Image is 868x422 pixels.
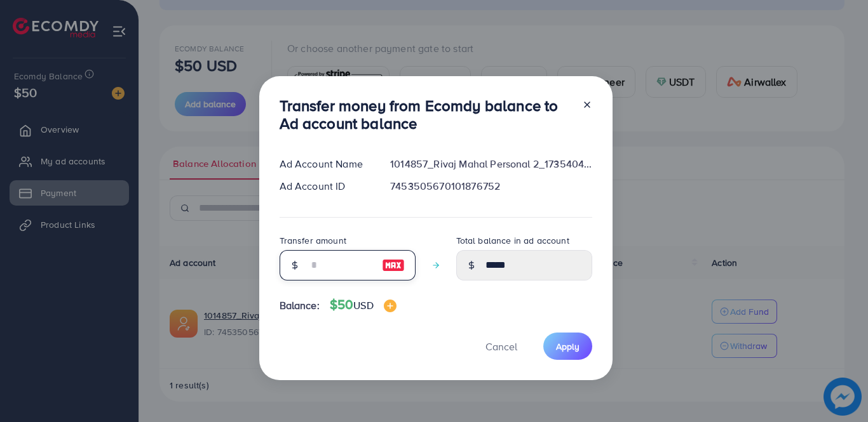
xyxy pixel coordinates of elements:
h4: $50 [330,297,397,313]
div: Ad Account ID [269,179,381,194]
img: image [384,300,397,312]
span: Balance: [280,298,320,313]
label: Total balance in ad account [456,234,569,247]
button: Cancel [470,333,533,360]
label: Transfer amount [280,234,346,247]
h3: Transfer money from Ecomdy balance to Ad account balance [280,96,572,133]
div: 7453505670101876752 [380,179,602,194]
div: Ad Account Name [269,157,381,171]
img: image [382,258,405,273]
button: Apply [543,333,592,360]
span: Cancel [485,340,517,353]
div: 1014857_Rivaj Mahal Personal 2_1735404529188 [380,157,602,171]
span: USD [353,298,373,312]
span: Apply [556,340,580,353]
